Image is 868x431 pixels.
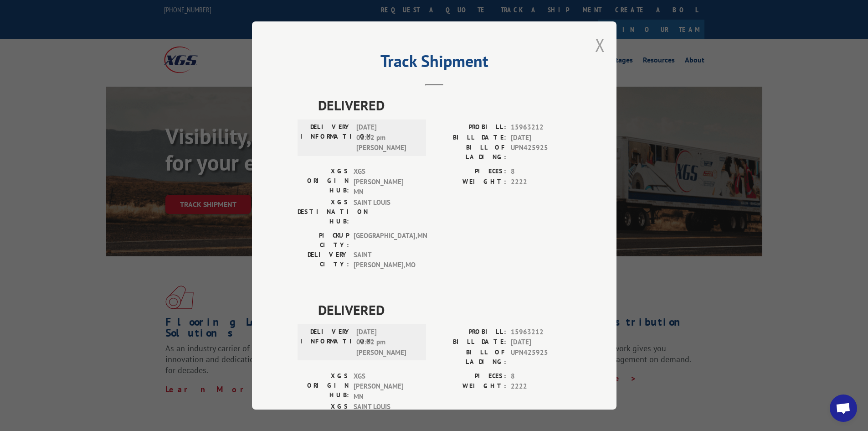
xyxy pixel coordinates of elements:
label: DELIVERY INFORMATION: [300,122,352,153]
label: PIECES: [434,371,506,382]
span: 8 [511,371,571,382]
span: XGS [PERSON_NAME] MN [354,166,415,197]
span: UPN425925 [511,143,571,162]
span: 8 [511,166,571,177]
span: UPN425925 [511,348,571,367]
label: XGS DESTINATION HUB: [298,402,349,431]
span: [DATE] [511,337,571,348]
span: SAINT [PERSON_NAME] , MO [354,250,415,270]
label: XGS ORIGIN HUB: [298,371,349,402]
span: 15963212 [511,122,571,133]
span: SAINT LOUIS [354,197,415,226]
a: Open chat [830,395,857,422]
span: XGS [PERSON_NAME] MN [354,371,415,402]
span: [DATE] 03:02 pm [PERSON_NAME] [356,122,418,153]
label: XGS ORIGIN HUB: [298,166,349,197]
span: [GEOGRAPHIC_DATA] , MN [354,231,415,250]
label: WEIGHT: [434,177,506,187]
span: 15963212 [511,327,571,338]
label: PIECES: [434,166,506,177]
label: XGS DESTINATION HUB: [298,197,349,226]
span: [DATE] [511,133,571,143]
label: PROBILL: [434,327,506,338]
label: DELIVERY INFORMATION: [300,327,352,358]
label: PROBILL: [434,122,506,133]
span: 2222 [511,381,571,392]
button: Close modal [595,33,605,57]
label: BILL OF LADING: [434,143,506,162]
label: WEIGHT: [434,381,506,392]
span: DELIVERED [318,95,571,115]
label: BILL OF LADING: [434,348,506,367]
label: BILL DATE: [434,133,506,143]
span: SAINT LOUIS [354,402,415,431]
span: 2222 [511,177,571,187]
h2: Track Shipment [298,55,571,72]
label: BILL DATE: [434,337,506,348]
label: PICKUP CITY: [298,231,349,250]
span: [DATE] 03:02 pm [PERSON_NAME] [356,327,418,358]
span: DELIVERED [318,300,571,320]
label: DELIVERY CITY: [298,250,349,270]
